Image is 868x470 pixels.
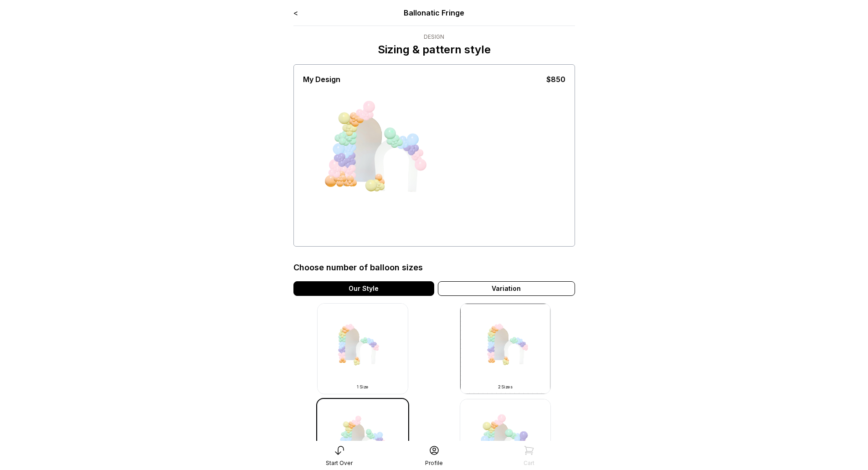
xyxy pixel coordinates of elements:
[293,8,298,17] a: <
[524,460,534,467] div: Cart
[438,281,575,296] div: Variation
[293,261,423,274] div: Choose number of balloon sizes
[293,281,434,296] div: Our Style
[303,74,340,85] div: My Design
[378,33,491,41] div: Design
[349,7,519,18] div: Ballonatic Fringe
[425,460,443,467] div: Profile
[317,303,408,394] img: -
[460,303,551,394] img: -
[326,460,353,467] div: Start Over
[546,74,565,85] div: $850
[471,384,539,390] div: 2 Sizes
[329,384,397,390] div: 1 Size
[378,42,491,57] p: Sizing & pattern style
